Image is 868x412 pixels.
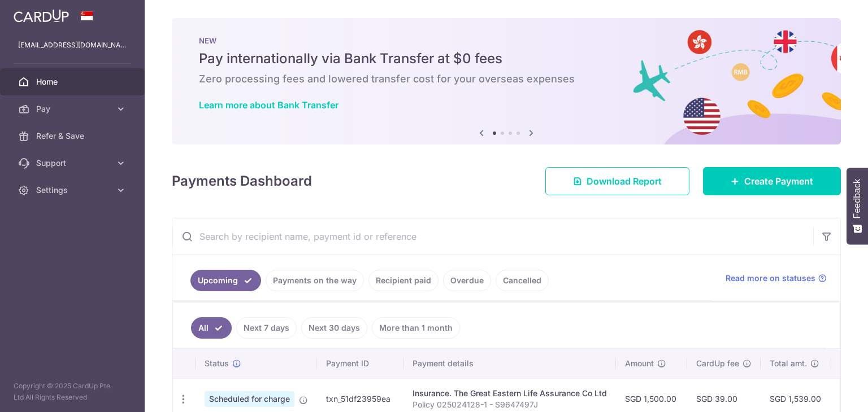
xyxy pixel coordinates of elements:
span: Read more on statuses [726,273,815,284]
span: Refer & Save [36,130,111,142]
span: Scheduled for charge [205,391,294,407]
span: Feedback [852,179,862,218]
span: Status [205,358,229,369]
p: NEW [199,36,814,45]
span: Download Report [587,174,662,188]
a: More than 1 month [372,317,460,339]
a: Create Payment [703,167,841,195]
a: Read more on statuses [726,273,827,284]
span: Pay [36,103,111,115]
span: CardUp fee [696,358,739,369]
span: Create Payment [744,174,813,188]
p: [EMAIL_ADDRESS][DOMAIN_NAME] [18,40,127,51]
img: CardUp [14,9,69,23]
span: Amount [625,358,654,369]
h5: Pay internationally via Bank Transfer at $0 fees [199,50,814,68]
th: Payment ID [317,349,403,378]
a: Next 30 days [301,317,367,339]
button: Feedback - Show survey [847,168,868,244]
span: Home [36,76,111,87]
span: Settings [36,185,111,196]
th: Payment details [403,349,616,378]
input: Search by recipient name, payment id or reference [172,218,813,255]
a: Recipient paid [368,270,439,291]
a: Upcoming [190,270,261,291]
a: All [191,317,232,339]
a: Download Report [545,167,689,195]
span: Support [36,157,111,169]
span: Total amt. [770,358,807,369]
div: Insurance. The Great Eastern Life Assurance Co Ltd [413,388,607,399]
a: Learn more about Bank Transfer [199,99,338,111]
a: Cancelled [496,270,549,291]
img: Bank transfer banner [172,18,841,144]
h6: Zero processing fees and lowered transfer cost for your overseas expenses [199,72,814,86]
p: Policy 025024128-1 - S9647497J [413,399,607,410]
a: Payments on the way [266,270,364,291]
h4: Payments Dashboard [172,171,312,191]
a: Next 7 days [236,317,297,339]
a: Overdue [443,270,491,291]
